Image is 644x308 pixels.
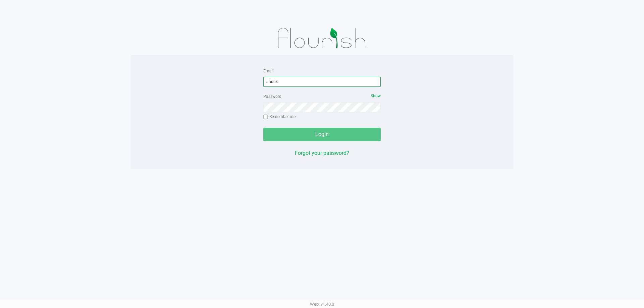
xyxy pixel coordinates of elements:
button: Forgot your password? [295,149,349,157]
input: Remember me [263,115,268,119]
label: Email [263,68,274,74]
label: Remember me [263,114,296,120]
label: Password [263,94,281,100]
span: Show [371,94,381,98]
span: Web: v1.40.0 [310,302,334,307]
